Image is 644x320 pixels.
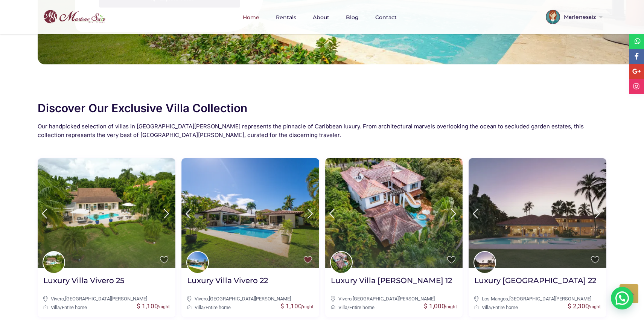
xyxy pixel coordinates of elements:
[493,305,518,310] a: Entire home
[474,276,596,291] a: Luxury [GEOGRAPHIC_DATA] 22
[187,295,314,303] div: ,
[331,295,457,303] div: ,
[43,276,124,291] a: Luxury Villa Vivero 25
[474,295,601,303] div: ,
[331,303,457,312] div: /
[469,158,606,268] img: Luxury Villa Mangos 22
[338,305,347,310] a: Villa
[38,158,175,268] img: Luxury Villa Vivero 25
[51,296,64,302] a: Vivero
[331,276,452,285] h2: Luxury Villa [PERSON_NAME] 12
[65,296,147,302] a: [GEOGRAPHIC_DATA][PERSON_NAME]
[331,276,452,291] a: Luxury Villa [PERSON_NAME] 12
[187,303,314,312] div: /
[187,276,268,291] a: Luxury Villa Vivero 22
[38,102,606,114] h2: Discover Our Exclusive Villa Collection
[338,296,352,302] a: Vivero
[482,296,508,302] a: Los Mangos
[62,305,87,310] a: Entire home
[209,296,291,302] a: [GEOGRAPHIC_DATA][PERSON_NAME]
[43,276,124,285] h2: Luxury Villa Vivero 25
[349,305,375,310] a: Entire home
[353,296,435,302] a: [GEOGRAPHIC_DATA][PERSON_NAME]
[181,158,319,268] img: Luxury Villa Vivero 22
[43,303,170,312] div: /
[32,8,107,26] img: logo
[51,305,60,310] a: Villa
[195,296,208,302] a: Vivero
[43,295,170,303] div: ,
[325,158,463,268] img: Luxury Villa Vivero 12
[482,305,491,310] a: Villa
[206,305,231,310] a: Entire home
[560,14,598,20] span: Marlenesaiz
[509,296,591,302] a: [GEOGRAPHIC_DATA][PERSON_NAME]
[474,276,596,285] h2: Luxury [GEOGRAPHIC_DATA] 22
[187,276,268,285] h2: Luxury Villa Vivero 22
[195,305,204,310] a: Villa
[38,122,606,139] h2: Our handpicked selection of villas in [GEOGRAPHIC_DATA][PERSON_NAME] represents the pinnacle of C...
[474,303,601,312] div: /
